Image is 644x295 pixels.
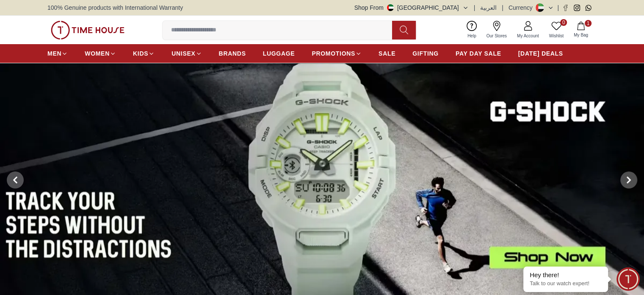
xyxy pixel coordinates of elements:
span: | [557,3,559,12]
span: SALE [379,49,395,58]
a: Our Stores [481,19,512,41]
span: 100% Genuine products with International Warranty [47,3,183,12]
p: Talk to our watch expert! [530,280,602,287]
span: Wishlist [546,33,567,39]
a: BRANDS [219,46,246,61]
div: Currency [509,3,536,12]
button: 1My Bag [569,20,593,40]
span: My Account [514,33,542,39]
span: WOMEN [85,49,110,58]
a: PAY DAY SALE [456,46,501,61]
span: My Bag [570,32,591,38]
img: United Arab Emirates [387,4,394,11]
button: Shop From[GEOGRAPHIC_DATA] [354,3,469,12]
span: LUGGAGE [263,49,295,58]
a: KIDS [133,46,155,61]
span: PROMOTIONS [312,49,355,58]
span: PAY DAY SALE [456,49,501,58]
span: Help [464,33,480,39]
a: LUGGAGE [263,46,295,61]
a: [DATE] DEALS [518,46,563,61]
a: Help [462,19,481,41]
a: Facebook [562,5,569,11]
a: Whatsapp [585,5,591,11]
span: KIDS [133,49,148,58]
span: [DATE] DEALS [518,49,563,58]
span: UNISEX [171,49,195,58]
a: GIFTING [412,46,439,61]
span: | [474,3,475,12]
span: GIFTING [412,49,439,58]
div: Hey there! [530,271,602,279]
a: Instagram [574,5,580,11]
span: | [502,3,503,12]
a: SALE [379,46,395,61]
img: ... [51,21,124,39]
a: WOMEN [85,46,116,61]
span: 0 [560,19,567,26]
span: MEN [47,49,61,58]
a: UNISEX [171,46,202,61]
div: Chat Widget [616,267,640,291]
a: PROMOTIONS [312,46,362,61]
a: MEN [47,46,68,61]
span: Our Stores [483,33,510,39]
span: BRANDS [219,49,246,58]
button: العربية [480,3,497,12]
span: 1 [585,20,591,27]
a: 0Wishlist [544,19,569,41]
